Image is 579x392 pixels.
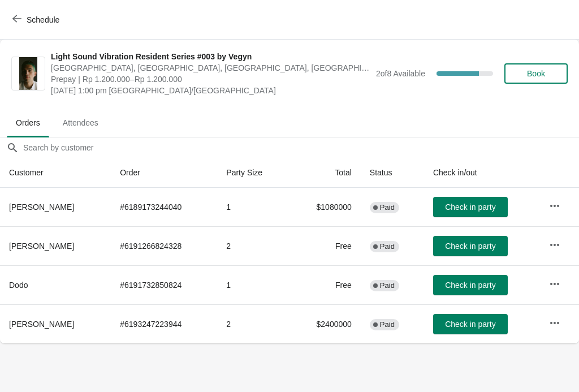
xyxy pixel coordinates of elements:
[380,281,395,290] span: Paid
[23,137,579,158] input: Search by customer
[289,304,361,343] td: $2400000
[19,57,38,90] img: Light Sound Vibration Resident Series #003 by Vegyn
[111,158,217,188] th: Order
[9,281,28,290] span: Dodo
[380,242,395,251] span: Paid
[361,158,424,188] th: Status
[424,158,540,188] th: Check in/out
[111,265,217,304] td: # 6191732850824
[6,10,68,30] button: Schedule
[51,74,370,85] span: Prepay | Rp 1.200.000–Rp 1.200.000
[111,226,217,265] td: # 6191266824328
[51,51,370,62] span: Light Sound Vibration Resident Series #003 by Vegyn
[217,265,289,304] td: 1
[289,265,361,304] td: Free
[433,197,508,217] button: Check in party
[527,69,545,78] span: Book
[380,320,395,329] span: Paid
[445,320,495,329] span: Check in party
[217,304,289,343] td: 2
[289,188,361,226] td: $1080000
[376,69,425,78] span: 2 of 8 Available
[27,15,59,24] span: Schedule
[380,203,395,212] span: Paid
[7,113,49,133] span: Orders
[51,85,370,96] span: [DATE] 1:00 pm [GEOGRAPHIC_DATA]/[GEOGRAPHIC_DATA]
[111,188,217,226] td: # 6189173244040
[111,304,217,343] td: # 6193247223944
[433,314,508,334] button: Check in party
[445,281,495,290] span: Check in party
[9,203,74,212] span: [PERSON_NAME]
[51,62,370,74] span: [GEOGRAPHIC_DATA], [GEOGRAPHIC_DATA], [GEOGRAPHIC_DATA], [GEOGRAPHIC_DATA], [GEOGRAPHIC_DATA]
[433,275,508,295] button: Check in party
[433,236,508,256] button: Check in party
[9,320,74,329] span: [PERSON_NAME]
[289,158,361,188] th: Total
[217,158,289,188] th: Party Size
[54,113,107,133] span: Attendees
[445,203,495,212] span: Check in party
[504,63,568,84] button: Book
[217,226,289,265] td: 2
[217,188,289,226] td: 1
[289,226,361,265] td: Free
[445,242,495,251] span: Check in party
[9,242,74,251] span: [PERSON_NAME]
